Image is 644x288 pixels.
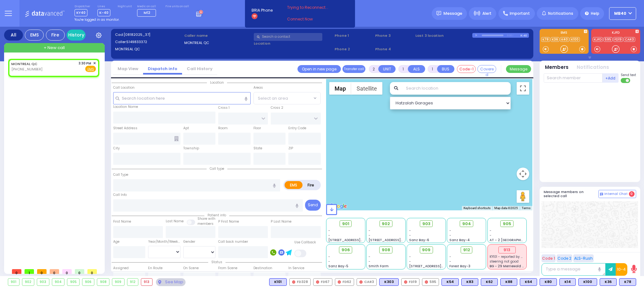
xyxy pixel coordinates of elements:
[441,278,459,286] div: K54
[520,278,537,286] div: BLS
[126,39,147,44] span: 5149833372
[183,239,195,244] label: Gender
[82,279,94,285] div: 906
[409,238,429,242] span: Sanz Bay-6
[437,65,454,73] button: BUS
[342,221,349,227] span: 901
[382,247,390,253] span: 908
[369,238,428,242] span: [STREET_ADDRESS][PERSON_NAME]
[112,279,124,285] div: 909
[67,279,79,285] div: 905
[409,228,411,233] span: -
[253,146,262,151] label: State
[258,95,288,102] span: Select an area
[500,278,517,286] div: BLS
[481,278,498,286] div: BLS
[62,269,72,274] span: 0
[166,219,184,224] label: Last Name
[113,146,120,151] label: City
[490,233,491,238] span: -
[338,280,341,284] img: red-radio-icon.svg
[75,17,119,22] span: You're logged in as monitor.
[208,260,225,264] span: Status
[183,146,199,151] label: Township
[517,168,529,180] button: Map camera controls
[409,233,411,238] span: -
[207,166,227,171] span: Call type
[604,192,628,196] span: Internal Chat
[37,279,49,285] div: 903
[204,213,229,218] span: Patient info
[22,279,34,285] div: 902
[97,279,109,285] div: 908
[271,105,283,110] label: Cross 2
[75,269,84,274] span: 0
[619,278,636,286] div: K78
[540,278,557,286] div: BLS
[79,61,91,66] span: 3:30 PM
[541,37,550,42] a: K78
[369,254,370,259] span: -
[184,33,252,38] label: Caller name
[559,278,576,286] div: K14
[357,278,377,286] div: CAR3
[46,30,65,41] div: Fire
[25,269,34,274] span: 1
[382,221,390,227] span: 902
[404,280,407,284] img: red-radio-icon.svg
[288,126,306,131] label: Entry Code
[557,254,572,262] button: Code 2
[559,278,576,286] div: BLS
[449,264,470,269] span: Forest Bay-3
[12,269,21,274] span: 0
[165,5,189,8] label: Fire units on call
[218,219,239,224] label: P First Name
[598,190,636,198] button: Internal Chat 0
[328,238,388,242] span: [STREET_ADDRESS][PERSON_NAME]
[482,11,491,16] span: Alert
[614,11,626,16] span: MB40
[409,264,469,269] span: [STREET_ADDRESS][PERSON_NAME]
[97,5,110,8] label: Lines
[578,278,597,286] div: BLS
[520,33,529,38] div: K-40
[449,233,451,238] span: -
[67,30,86,41] a: History
[182,66,217,72] a: Call History
[313,278,332,286] div: FD67
[415,33,472,38] label: Last 3 location
[570,37,580,42] a: K100
[328,233,330,238] span: -
[441,278,459,286] div: BLS
[544,73,602,83] input: Search member
[113,66,143,72] a: Map View
[490,254,528,259] span: KY101 - reported by KY72
[457,65,476,73] button: Code-1
[335,278,354,286] div: FD62
[401,278,419,286] div: FD19
[545,64,569,71] button: Members
[449,254,451,259] span: -
[379,278,399,286] div: BLS
[425,280,428,284] img: red-radio-icon.svg
[510,11,530,16] span: Important
[408,65,425,73] button: ALS
[297,65,341,73] a: Open in new page
[436,11,441,16] img: message.svg
[593,37,603,42] a: KJFD
[409,259,411,264] span: -
[461,278,478,286] div: BLS
[369,259,370,264] span: -
[490,264,525,269] span: BG - 29 Merriewold S.
[305,200,321,211] button: Send
[477,65,496,73] button: Covered
[506,65,531,73] button: Message
[351,82,382,95] button: Show satellite imagery
[184,40,252,46] label: MONTREAL QC
[207,80,227,85] span: Location
[50,269,59,274] span: 0
[269,278,287,286] div: K101
[375,33,414,38] span: Phone 3
[619,278,636,286] div: BLS
[621,73,636,77] span: Send text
